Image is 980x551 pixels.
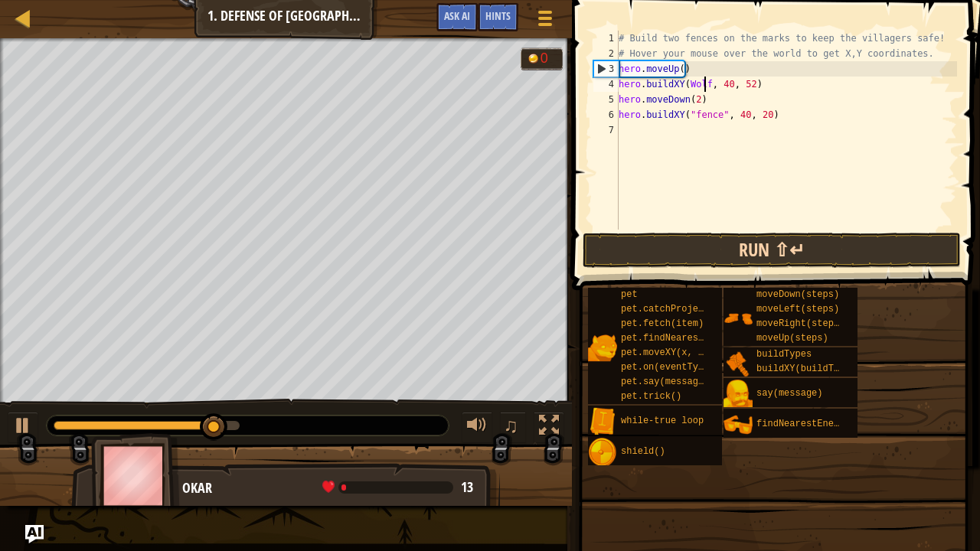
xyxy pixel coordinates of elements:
[594,61,619,77] div: 3
[756,289,839,300] span: moveDown(steps)
[526,3,564,39] button: Show game menu
[724,410,753,439] img: portrait.png
[593,31,619,46] div: 1
[621,318,704,329] span: pet.fetch(item)
[621,446,665,457] span: shield()
[724,349,753,378] img: portrait.png
[462,412,492,443] button: Adjust volume
[756,333,828,344] span: moveUp(steps)
[91,433,180,518] img: thang_avatar_frame.png
[724,380,753,409] img: portrait.png
[756,419,856,429] span: findNearestEnemy()
[534,412,564,443] button: Toggle fullscreen
[444,8,470,23] span: Ask AI
[724,304,753,333] img: portrait.png
[436,3,478,31] button: Ask AI
[621,347,709,358] span: pet.moveXY(x, y)
[583,233,961,268] button: Run ⇧↵
[588,407,617,436] img: portrait.png
[593,46,619,61] div: 2
[621,391,681,402] span: pet.trick()
[541,52,556,66] div: 0
[621,333,769,344] span: pet.findNearestByType(type)
[500,412,526,443] button: ♫
[25,525,44,543] button: Ask AI
[621,362,764,373] span: pet.on(eventType, handler)
[8,412,38,443] button: Ctrl + P: Play
[182,478,485,498] div: Okar
[621,289,638,300] span: pet
[756,364,889,374] span: buildXY(buildType, x, y)
[588,438,617,467] img: portrait.png
[461,478,473,497] span: 13
[322,481,473,494] div: health: 12.7 / 283
[593,107,619,122] div: 6
[593,122,619,138] div: 7
[621,416,704,426] span: while-true loop
[521,47,563,70] div: Team 'humans' has 0 gold.
[593,77,619,92] div: 4
[485,8,511,23] span: Hints
[756,318,844,329] span: moveRight(steps)
[503,414,518,437] span: ♫
[621,377,709,387] span: pet.say(message)
[756,349,812,360] span: buildTypes
[756,304,839,315] span: moveLeft(steps)
[588,333,617,362] img: portrait.png
[593,92,619,107] div: 5
[756,388,822,399] span: say(message)
[621,304,764,315] span: pet.catchProjectile(arrow)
